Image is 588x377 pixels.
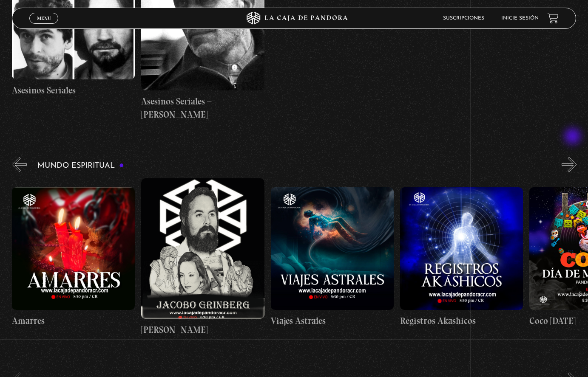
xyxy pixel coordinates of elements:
span: Cerrar [34,23,54,29]
button: Previous [12,157,27,172]
a: Inicie sesión [501,16,539,21]
h3: Mundo Espiritual [37,162,124,170]
a: Registros Akashicos [400,178,523,337]
a: View your shopping cart [547,12,559,24]
h4: Viajes Astrales [271,314,394,328]
a: Suscripciones [443,16,484,21]
h4: Registros Akashicos [400,314,523,328]
a: [PERSON_NAME] [141,178,264,337]
a: Amarres [12,178,135,337]
a: Viajes Astrales [271,178,394,337]
h4: Asesinos Seriales – [PERSON_NAME] [141,95,264,121]
button: Next [562,157,577,172]
h4: Amarres [12,314,135,328]
h4: Asesinos Seriales [12,84,135,97]
h4: [PERSON_NAME] [141,323,264,337]
span: Menu [37,16,51,21]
